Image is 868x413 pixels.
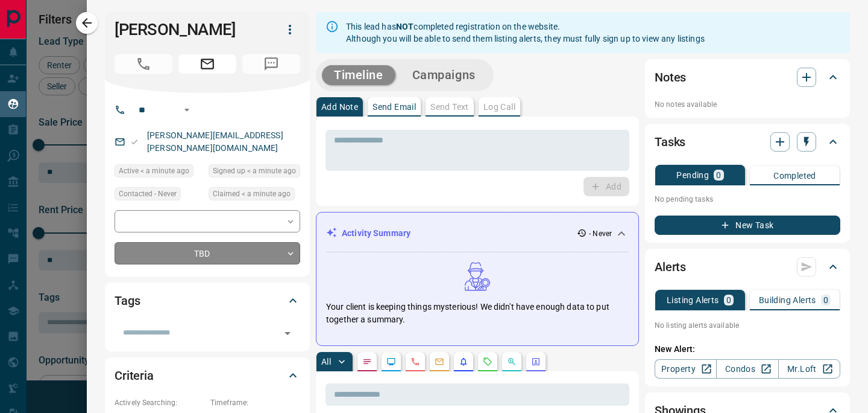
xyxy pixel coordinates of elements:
button: New Task [655,216,840,235]
p: Listing Alerts [667,296,719,304]
button: Open [279,325,296,342]
span: Claimed < a minute ago [213,188,291,200]
p: New Alert: [655,343,840,356]
a: [PERSON_NAME][EMAIL_ADDRESS][PERSON_NAME][DOMAIN_NAME] [147,130,283,153]
p: 0 [726,296,731,304]
span: No Number [115,54,172,74]
div: Tags [115,286,300,315]
p: Add Note [321,103,358,111]
p: Actively Searching: [115,397,204,408]
p: No notes available [655,99,840,110]
p: 0 [823,296,828,304]
h1: [PERSON_NAME] [115,20,262,39]
svg: Emails [435,357,444,367]
div: TBD [115,242,300,264]
button: Timeline [322,65,395,85]
div: Alerts [655,252,840,281]
p: No pending tasks [655,190,840,208]
a: Mr.Loft [778,359,840,379]
span: No Number [242,54,300,74]
p: Activity Summary [342,227,410,240]
div: Mon Oct 13 2025 [115,164,203,181]
span: Email [178,54,236,74]
button: Campaigns [400,65,488,85]
div: Tasks [655,127,840,156]
svg: Email Valid [130,138,139,146]
div: Mon Oct 13 2025 [209,187,300,204]
svg: Agent Actions [531,357,541,367]
strong: NOT [396,22,414,31]
button: Open [180,103,194,117]
h2: Notes [655,68,686,87]
a: Property [655,359,717,379]
h2: Criteria [115,366,154,385]
p: 0 [716,171,721,179]
svg: Lead Browsing Activity [386,357,396,367]
p: All [321,357,331,366]
p: Send Email [373,103,416,111]
p: Completed [773,171,816,180]
svg: Requests [483,357,492,367]
a: Condos [716,359,778,379]
div: Mon Oct 13 2025 [209,164,300,181]
p: Timeframe: [210,397,300,408]
span: Signed up < a minute ago [213,165,296,177]
div: Activity Summary- Never [326,222,629,245]
span: Active < a minute ago [119,165,189,177]
span: Contacted - Never [119,188,177,200]
p: - Never [589,228,612,239]
h2: Tasks [655,132,685,152]
p: No listing alerts available [655,320,840,331]
svg: Opportunities [507,357,517,367]
div: This lead has completed registration on the website. Although you will be able to send them listi... [346,16,705,50]
p: Your client is keeping things mysterious! We didn't have enough data to put together a summary. [326,301,629,326]
svg: Notes [362,357,372,367]
svg: Listing Alerts [459,357,468,367]
h2: Tags [115,291,140,310]
h2: Alerts [655,257,686,277]
p: Building Alerts [759,296,816,304]
div: Criteria [115,361,300,390]
p: Pending [676,171,709,179]
div: Notes [655,63,840,92]
svg: Calls [410,357,420,367]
